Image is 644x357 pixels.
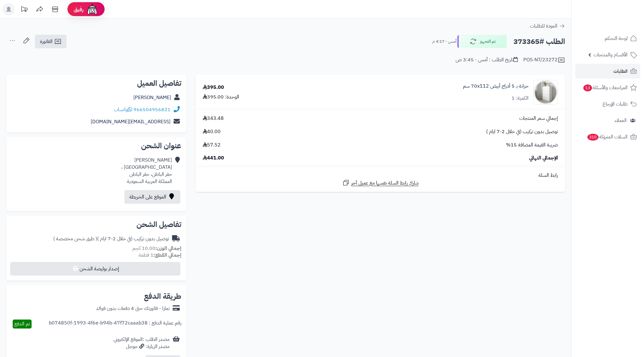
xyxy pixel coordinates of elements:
strong: إجمالي القطع: [153,251,181,259]
h2: الطلب #373365 [513,35,565,48]
span: الفاتورة [40,38,53,45]
span: توصيل بدون تركيب (في خلال 2-7 ايام ) [486,128,558,135]
div: رقم عملية الدفع : b074850f-1993-4f6e-b94b-47f72caaab38 [49,320,181,329]
div: مصدر الطلب :الموقع الإلكتروني [114,336,170,350]
span: ( طرق شحن مخصصة ) [53,235,97,242]
div: تاريخ الطلب : أمس - 3:45 ص [456,56,518,63]
div: الوحدة: 395.00 [203,94,239,101]
a: [PERSON_NAME] [133,94,171,101]
span: 343.48 [203,115,224,122]
span: 57.52 [203,141,221,149]
span: الإجمالي النهائي [529,155,558,162]
h2: تفاصيل العميل [11,80,181,87]
span: ضريبة القيمة المضافة 15% [506,141,558,149]
a: السلات المتروكة310 [575,129,640,144]
a: العودة للطلبات [530,22,565,30]
span: الطلبات [613,67,628,76]
span: المراجعات والأسئلة [583,83,628,92]
a: الطلبات [575,64,640,79]
a: الموقع على الخريطة [124,190,180,204]
button: تم التجهيز [457,35,507,48]
span: 40.00 [203,128,221,135]
a: طلبات الإرجاع [575,97,640,111]
a: [EMAIL_ADDRESS][DOMAIN_NAME] [91,118,171,125]
span: تم الدفع [14,320,30,328]
a: 966504956821 [133,106,171,113]
span: الأقسام والمنتجات [594,50,628,59]
small: 1 قطعة [139,251,181,259]
a: المراجعات والأسئلة13 [575,80,640,95]
div: توصيل بدون تركيب (في خلال 2-7 ايام ) [53,235,169,242]
div: [PERSON_NAME] [GEOGRAPHIC_DATA] ، حفر الباطن، حفر الباطن المملكة العربية السعودية [121,157,172,185]
span: السلات المتروكة [587,133,628,141]
div: رابط السلة [198,172,563,179]
a: تحديثات المنصة [16,3,32,17]
a: الفاتورة [35,35,67,48]
span: العملاء [615,116,627,125]
a: لوحة التحكم [575,31,640,46]
button: إصدار بوليصة الشحن [10,262,180,276]
span: شارك رابط السلة نفسها مع عميل آخر [351,180,419,187]
div: POS-NT/23272 [523,56,565,64]
a: واتساب [114,106,132,113]
a: العملاء [575,113,640,128]
span: رفيق [74,6,84,13]
div: مصدر الزيارة: جوجل [114,343,170,350]
h2: تفاصيل الشحن [11,221,181,228]
div: تمارا - فاتورتك حتى 4 دفعات بدون فوائد [96,305,170,312]
h2: طريقة الدفع [144,293,181,300]
span: طلبات الإرجاع [603,100,628,108]
span: 13 [583,85,592,91]
span: 310 [587,134,599,141]
div: الكمية: 1 [512,95,529,102]
strong: إجمالي الوزن: [155,245,181,252]
span: 441.00 [203,155,224,162]
img: 1747726680-1724661648237-1702540482953-8486464545656-90x90.jpg [534,80,558,105]
a: خزانة بـ 5 أدراج أبيض ‎70x112 سم‏ [463,83,529,90]
span: لوحة التحكم [605,34,628,43]
img: ai-face.png [86,3,98,15]
div: 395.00 [203,84,224,91]
small: 10.00 كجم [132,245,181,252]
a: شارك رابط السلة نفسها مع عميل آخر [342,179,419,187]
img: logo-2.png [602,15,638,28]
span: العودة للطلبات [530,22,557,30]
h2: عنوان الشحن [11,142,181,150]
span: إجمالي سعر المنتجات [519,115,558,122]
small: أمس - 4:17 م [432,38,456,45]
